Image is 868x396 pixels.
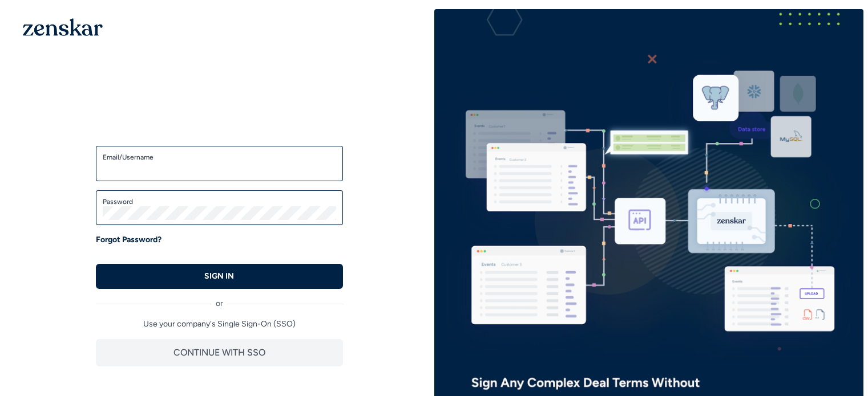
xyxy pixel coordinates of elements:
[96,339,343,366] button: CONTINUE WITH SSO
[23,18,103,36] img: 1OGAJ2xQqyY4LXKgY66KYq0eOWRCkrZdAb3gUhuVAqdWPZE9SRJmCz+oDMSn4zDLXe31Ii730ItAGKgCKgCCgCikA4Av8PJUP...
[96,234,162,246] a: Forgot Password?
[96,319,343,330] p: Use your company's Single Sign-On (SSO)
[204,271,234,282] p: SIGN IN
[103,153,336,162] label: Email/Username
[96,289,343,309] div: or
[103,197,336,206] label: Password
[96,264,343,289] button: SIGN IN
